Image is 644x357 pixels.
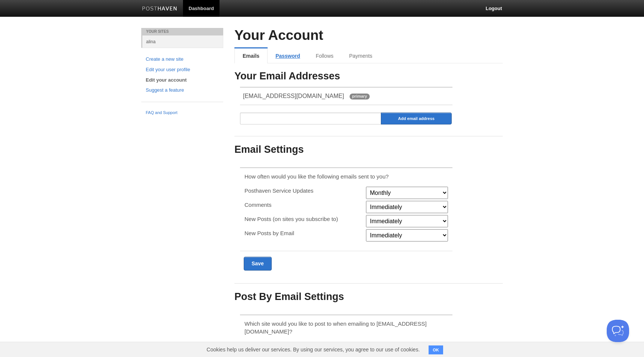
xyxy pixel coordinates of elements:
[146,76,219,84] a: Edit your account
[341,48,380,63] a: Payments
[244,229,361,237] p: New Posts by Email
[234,71,503,82] h3: Your Email Addresses
[146,66,219,74] a: Edit your user profile
[429,345,443,354] button: OK
[244,257,272,271] input: Save
[308,48,341,63] a: Follows
[234,28,503,43] h2: Your Account
[350,94,370,99] span: primary
[244,320,448,335] p: Which site would you like to post to when emailing to [EMAIL_ADDRESS][DOMAIN_NAME]?
[146,86,219,94] a: Suggest a feature
[234,291,503,303] h3: Post By Email Settings
[146,110,219,116] a: FAQ and Support
[141,28,223,35] li: Your Sites
[268,48,308,63] a: Password
[607,320,629,342] iframe: Help Scout Beacon - Open
[243,93,344,99] span: [EMAIL_ADDRESS][DOMAIN_NAME]
[199,342,427,357] span: Cookies help us deliver our services. By using our services, you agree to our use of cookies.
[234,144,503,155] h3: Email Settings
[234,48,268,63] a: Emails
[142,35,223,48] a: alina
[244,201,361,209] p: Comments
[142,6,177,12] img: Posthaven-bar
[381,113,452,124] input: Add email address
[244,173,448,180] p: How often would you like the following emails sent to you?
[146,56,219,63] a: Create a new site
[244,215,361,223] p: New Posts (on sites you subscribe to)
[244,187,361,195] p: Posthaven Service Updates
